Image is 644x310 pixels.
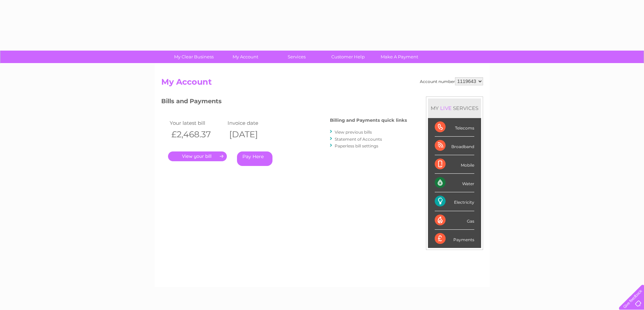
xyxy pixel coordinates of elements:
div: Account number [420,77,483,85]
div: Payments [435,230,474,248]
a: My Clear Business [166,51,222,63]
div: Gas [435,211,474,230]
td: Your latest bill [168,118,226,128]
a: Paperless bill settings [335,143,378,148]
div: Telecoms [435,118,474,137]
th: £2,468.37 [168,128,226,141]
th: [DATE] [226,128,284,141]
a: Customer Help [320,51,376,63]
a: Pay Here [237,151,272,166]
h2: My Account [161,77,483,90]
a: Services [269,51,325,63]
div: Mobile [435,155,474,174]
a: View previous bills [335,130,372,135]
h3: Bills and Payments [161,96,407,108]
a: Statement of Accounts [335,137,382,142]
div: MY SERVICES [428,98,481,118]
div: Water [435,174,474,192]
a: . [168,151,227,161]
div: LIVE [439,105,453,111]
td: Invoice date [226,118,284,128]
div: Electricity [435,192,474,211]
div: Broadband [435,137,474,155]
a: My Account [217,51,273,63]
a: Make A Payment [372,51,427,63]
h4: Billing and Payments quick links [330,118,407,123]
